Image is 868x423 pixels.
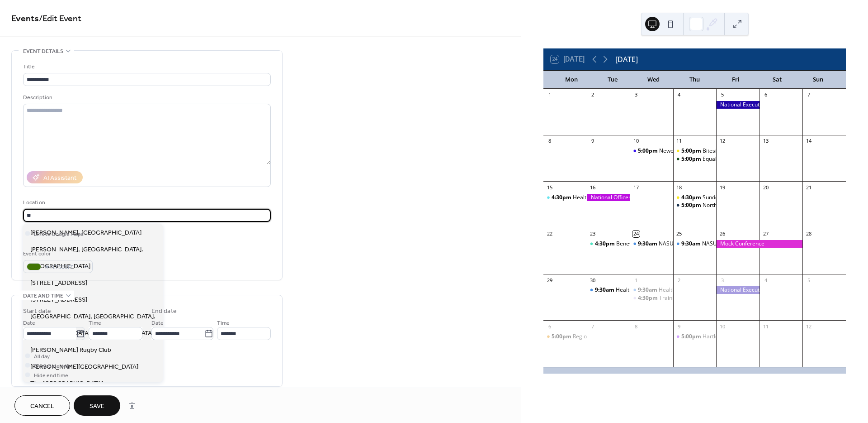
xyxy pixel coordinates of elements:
[681,194,703,202] span: 4:30pm
[34,361,71,371] span: Show date only
[573,333,646,341] div: Regional Committee Meeting
[703,155,778,163] div: Equalities Committee Meeting
[23,307,51,316] div: Start date
[23,62,269,72] div: Title
[23,198,269,207] div: Location
[805,323,812,330] div: 12
[543,333,587,341] div: Regional Committee Meeting
[632,231,639,237] div: 24
[587,240,630,248] div: Benevolence Committee AGM
[676,323,683,330] div: 9
[681,333,703,341] span: 5:00pm
[676,184,683,191] div: 18
[756,71,797,89] div: Sat
[797,71,839,89] div: Sun
[632,138,639,144] div: 10
[719,91,726,98] div: 5
[676,91,683,98] div: 4
[762,231,769,237] div: 27
[546,184,553,191] div: 15
[673,240,717,248] div: NASUWT Workplace Representatives 2 Day Course (Day 2)
[674,71,715,89] div: Thu
[719,138,726,144] div: 12
[546,91,553,98] div: 1
[681,155,703,163] span: 5:00pm
[716,101,759,109] div: National Executive Meeting
[716,286,759,294] div: National Executive Meeting
[151,318,164,328] span: Date
[34,352,50,361] span: All day
[632,184,639,191] div: 17
[673,333,717,341] div: Hartlepool OGM
[676,231,683,237] div: 25
[590,91,596,98] div: 2
[590,184,596,191] div: 16
[546,323,553,330] div: 6
[719,184,726,191] div: 19
[659,286,776,294] div: Health & Safety 2 Day Course - Stage 2 (Day 2)
[638,286,659,294] span: 9:30am
[23,47,63,56] span: Event details
[716,240,802,248] div: Mock Conference
[551,71,592,89] div: Mon
[552,333,573,341] span: 5:00pm
[638,147,659,155] span: 5:00pm
[552,194,573,202] span: 4:30pm
[590,277,596,284] div: 30
[89,318,101,328] span: Time
[681,202,703,209] span: 5:00pm
[719,323,726,330] div: 10
[151,307,177,316] div: End date
[762,277,769,284] div: 4
[632,91,639,98] div: 3
[632,277,639,284] div: 1
[638,294,659,302] span: 4:30pm
[14,395,70,416] button: Cancel
[673,194,717,202] div: Sunderland Association Meeting
[630,294,673,302] div: Training Commitee Meeting
[546,231,553,237] div: 22
[590,323,596,330] div: 7
[638,240,659,248] span: 9:30am
[23,318,35,328] span: Date
[676,277,683,284] div: 2
[546,138,553,144] div: 8
[659,147,790,155] div: Newcastle Association Executive & Officers Meeting
[762,184,769,191] div: 20
[805,231,812,237] div: 28
[630,240,673,248] div: NASUWT Workplace Representatives 2 Day Course (Day 1)
[673,202,717,209] div: North Tyneside Executive Meeting
[74,395,120,416] button: Save
[546,277,553,284] div: 29
[592,71,633,89] div: Tue
[595,286,616,294] span: 9:30am
[719,277,726,284] div: 3
[676,138,683,144] div: 11
[673,147,717,155] div: Bitesize session - a fresh start
[23,93,269,102] div: Description
[633,71,674,89] div: Wed
[719,231,726,237] div: 26
[703,147,778,155] div: Bitesize session - a fresh start
[39,10,81,28] span: / Edit Event
[681,240,702,248] span: 9:30am
[590,231,596,237] div: 23
[762,323,769,330] div: 11
[34,371,68,380] span: Hide end time
[595,240,616,248] span: 4:30pm
[34,230,84,239] span: Link to Google Maps
[805,184,812,191] div: 21
[23,249,91,259] div: Event color
[217,318,230,328] span: Time
[715,71,756,89] div: Fri
[703,194,784,202] div: Sunderland Association Meeting
[632,323,639,330] div: 8
[702,240,850,248] div: NASUWT Workplace Representatives 2 Day Course (Day 2)
[573,194,691,202] div: Health, Safety & Wellbeing Committee Meeting
[590,138,596,144] div: 9
[681,147,703,155] span: 5:00pm
[587,286,630,294] div: Health & Safety 2 Day Course - Stage 2 (Day 1)
[673,155,717,163] div: Equalities Committee Meeting
[543,194,587,202] div: Health, Safety & Wellbeing Committee Meeting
